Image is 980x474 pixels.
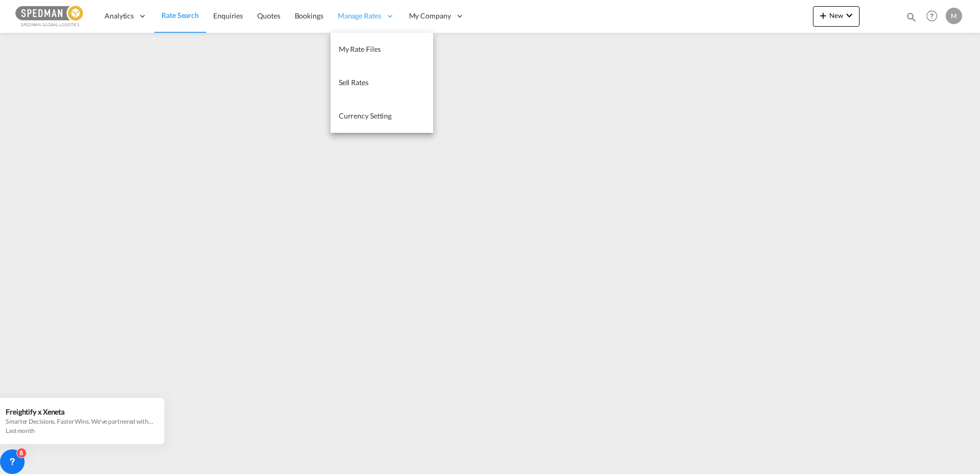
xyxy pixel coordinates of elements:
[339,78,369,87] span: Sell Rates
[213,11,243,20] span: Enquiries
[813,6,860,27] button: icon-plus 400-fgNewicon-chevron-down
[161,11,199,19] span: Rate Search
[331,66,433,100] a: Sell Rates
[331,33,433,66] a: My Rate Files
[906,11,917,27] div: icon-magnify
[257,11,280,20] span: Quotes
[339,111,392,120] span: Currency Setting
[946,8,962,24] div: M
[409,11,451,21] span: My Company
[105,11,134,21] span: Analytics
[906,11,917,23] md-icon: icon-magnify
[923,7,946,26] div: Help
[923,7,941,25] span: Help
[817,11,855,19] span: New
[295,11,323,20] span: Bookings
[843,9,855,22] md-icon: icon-chevron-down
[339,45,381,53] span: My Rate Files
[338,11,381,21] span: Manage Rates
[15,5,85,28] img: c12ca350ff1b11efb6b291369744d907.png
[331,100,433,133] a: Currency Setting
[817,9,829,22] md-icon: icon-plus 400-fg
